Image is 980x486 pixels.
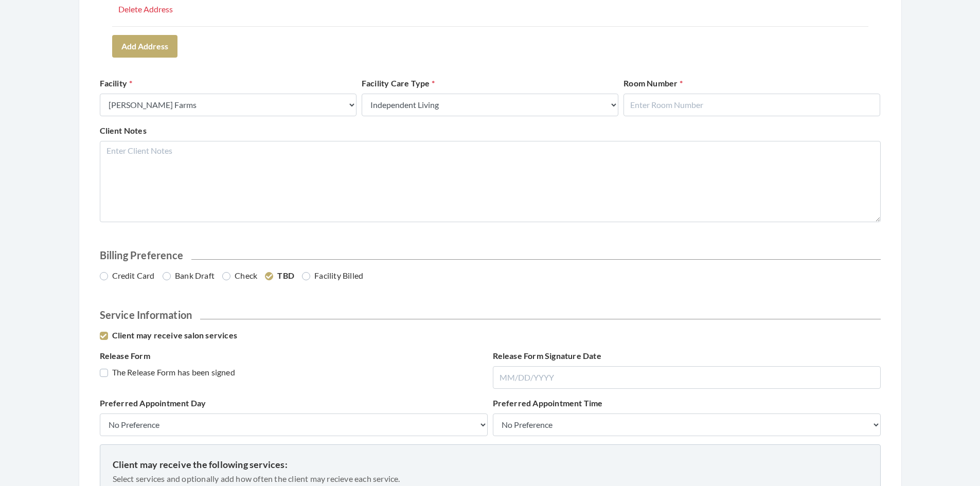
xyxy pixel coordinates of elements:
p: Client may receive the following services: [113,457,868,472]
label: Client Notes [100,124,147,137]
button: Add Address [112,35,177,58]
label: Preferred Appointment Time [493,397,603,409]
label: The Release Form has been signed [100,366,235,379]
label: Client may receive salon services [100,329,238,341]
button: Delete Address [112,1,179,17]
label: Bank Draft [163,269,215,282]
label: TBD [265,269,294,282]
label: Room Number [623,77,683,89]
input: MM/DD/YYYY [493,366,881,389]
label: Preferred Appointment Day [100,397,206,409]
input: Enter Room Number [623,94,880,116]
h2: Service Information [100,309,881,321]
label: Check [222,269,257,282]
label: Facility Care Type [362,77,435,89]
label: Facility [100,77,133,89]
label: Credit Card [100,269,155,282]
p: Select services and optionally add how often the client may recieve each service. [113,472,868,486]
h2: Billing Preference [100,249,881,261]
label: Facility Billed [302,269,363,282]
label: Release Form [100,350,150,362]
label: Release Form Signature Date [493,350,601,362]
